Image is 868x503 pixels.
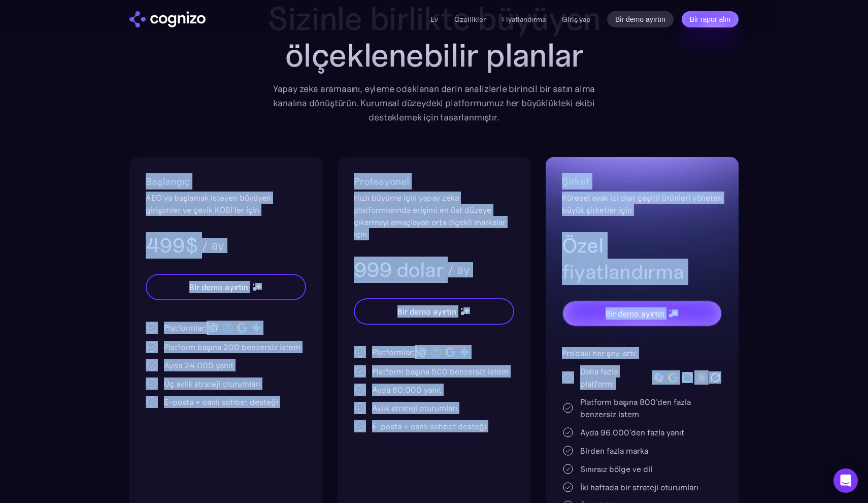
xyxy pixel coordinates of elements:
div: Bir demo ayırtın [397,305,456,318]
div: Platformlar: [372,346,415,358]
div: Platform başına 200 benzersiz istem [164,341,301,353]
div: Üç aylık strateji oturumları [164,378,260,390]
img: Yıldız [669,310,670,311]
div: E-posta + canlı sohbet desteği [164,396,278,408]
h2: Başlangıç [146,173,306,190]
a: Bir demo ayırtınYıldızYıldızYıldız [354,298,514,325]
div: Ayda 96.000'den fazla yanıt [580,426,684,438]
a: Bir rapor alın [682,11,739,27]
div: Ayda 60.000 yanıt [372,384,442,396]
a: Bir demo ayırtın [607,11,674,27]
div: Sınırsız bölge ve dil [580,463,652,475]
a: Ev [430,15,438,24]
div: İki haftada bir strateji oturumları [580,481,698,493]
div: Hızlı büyüme için yapay zeka platformlarında erişimi en üst düzeye çıkarmayı amaçlayan orta ölçek... [354,192,514,240]
img: cognizo logosu [129,11,206,27]
div: Platform başına 800'den fazla benzersiz istem [580,396,722,420]
img: Yıldız [461,308,462,309]
h3: 999 dolar [354,257,444,283]
a: Fiyatlandırma [502,15,546,24]
img: Yıldız [253,287,256,291]
img: Yıldız [253,284,254,285]
div: Küresel ayak izi olan çeşitli ürünleri yöneten büyük şirketler için [562,192,722,216]
h3: 499$ [146,232,198,259]
img: Yıldız [461,311,464,315]
h1: Sizinle birlikte büyüyen ölçeklenebilir planlar [261,1,607,74]
div: Platformlar: [164,322,207,334]
div: Aylık strateji oturumları [372,402,457,414]
div: Interkom Messenger'ı Aç [833,468,858,493]
div: Pro'daki her şey, artı: [562,347,722,359]
div: Daha fazla platform: [580,365,652,390]
a: Ev [129,11,206,27]
a: Özellikler [454,15,486,24]
img: Yıldız [669,313,672,317]
div: Bir demo ayırtın [606,307,664,320]
div: Birden fazla marka [580,445,648,457]
a: Bir demo ayırtınYıldızYıldızYıldız [146,274,306,300]
a: Bir demo ayırtınYıldızYıldızYıldız [562,300,722,327]
div: E-posta + canlı sohbet desteği [372,420,486,432]
div: / ay [202,239,224,252]
div: Ayda 24.000 yanıt [164,359,233,371]
a: Giriş yap [562,13,591,25]
h2: Şirket [562,173,722,190]
div: / ay [448,264,470,276]
div: AEO'ya başlamak isteyen büyüyen girişimler ve çevik KOBİ'ler için [146,192,306,216]
img: Yıldız [672,309,678,316]
div: Bir demo ayırtın [189,281,248,293]
h3: Özel fiyatlandırma [562,232,722,285]
h2: Profesyonel [354,173,514,190]
div: Yapay zeka aramasını, eyleme odaklanan derin analizlerle birincil bir satın alma kanalına dönüştü... [261,82,607,124]
img: Yıldız [255,283,262,290]
img: Yıldız [463,307,470,314]
div: Platform başına 500 benzersiz istem [372,365,509,378]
